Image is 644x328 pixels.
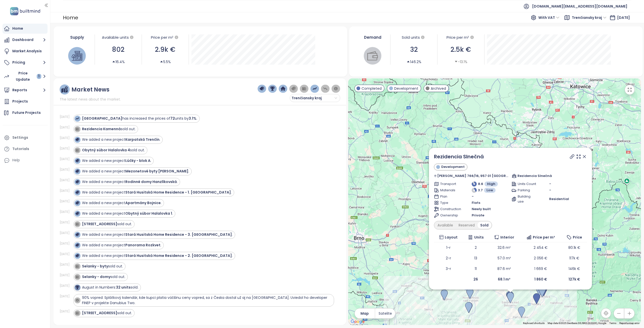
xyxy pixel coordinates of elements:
strong: 3.1% [189,116,196,121]
span: 2 454 € [534,245,548,250]
div: [DATE] [60,262,72,267]
strong: Selanky - byty [82,264,108,269]
a: Terms (opens in new tab) [609,322,616,324]
span: Price per m² [533,235,555,240]
span: Archived [431,86,446,91]
div: We added a new project . [82,179,178,184]
div: [DATE] [60,167,72,172]
span: [DOMAIN_NAME][EMAIL_ADDRESS][DOMAIN_NAME] [532,0,627,12]
div: [DATE] [60,115,72,119]
button: Map [355,308,375,318]
div: sold out. [82,221,132,227]
span: 90% vopred: Splátkový kalendár, kde kupci platia väčšinu ceny vopred, sa z Česka dostal už aj na ... [82,295,327,305]
img: wallet [367,51,378,61]
span: 3.7 [478,188,483,193]
td: 87.6 m² [489,263,520,274]
b: 127k € [568,277,580,282]
img: information-circle.png [334,86,338,91]
span: caret-up [407,60,410,63]
div: sold out. [82,264,123,269]
div: [DATE] [60,241,72,246]
img: Google [349,318,366,325]
img: icon [75,264,79,268]
span: [PERSON_NAME] 766/16, 957 01 [GEOGRAPHIC_DATA], [GEOGRAPHIC_DATA] [437,173,509,178]
a: Open this area in Google Maps (opens a new window) [349,318,366,325]
img: icon [75,254,79,257]
div: [DATE] [60,294,72,299]
img: icon [75,148,79,152]
div: [DATE] [60,284,72,288]
img: icon [75,169,79,173]
div: [DATE] [60,136,72,140]
img: icon [75,275,79,278]
div: 32 [393,44,435,55]
img: price-decreases.png [323,86,328,91]
div: Home [12,25,23,32]
span: Newly built [472,207,491,212]
a: Home [3,24,48,34]
span: caret-down [454,60,458,63]
div: We added a new project . [82,169,189,174]
div: 802 [97,44,139,55]
span: Transport [440,181,459,186]
span: Private [472,213,484,218]
span: Trenčiansky kraj [572,14,607,21]
div: Available units [97,34,139,40]
div: [DATE] [60,199,72,204]
span: Map [360,311,369,316]
div: Reserved [456,222,477,229]
b: 1 860 € [534,277,547,282]
div: We added a new project . [82,232,233,237]
button: Keyboard shortcuts [523,321,545,325]
strong: [GEOGRAPHIC_DATA] [82,116,122,121]
span: 8.6 [478,181,483,186]
img: trophy-dark-blue.png [270,86,275,91]
img: icon [75,243,79,247]
span: 80.1k € [568,245,580,250]
td: 2-r [434,253,463,263]
span: Units Count [517,181,536,186]
a: Tutorials [3,144,48,154]
div: Available [435,222,456,229]
span: caret-up [112,60,115,63]
a: Report a map error [619,322,639,324]
div: We added a new project . [82,137,160,142]
div: [DATE] [60,273,72,277]
img: icon [75,159,79,162]
span: With VAT [538,14,559,21]
div: We added a new project . [82,211,173,216]
div: Help [12,157,20,163]
span: Construction [440,207,459,212]
img: ruler [61,86,68,93]
strong: Obytný súbor Halalovka 1 [125,211,172,216]
div: [DATE] [60,309,72,314]
img: icon [75,222,79,226]
span: Development [441,164,464,169]
div: [DATE] [60,146,72,151]
strong: Stará Husitská Home Residence - 1. [GEOGRAPHIC_DATA] [125,190,231,195]
span: Type [440,200,459,205]
span: Rezidencia Slnečná [517,173,552,178]
div: Help [3,155,48,165]
div: [DATE] [60,157,72,161]
img: icon [75,138,79,141]
div: [DATE] [60,125,72,130]
img: logo [9,6,42,16]
strong: Obytný súbor Halalovka 4 [82,148,130,153]
div: We added a new project . [82,243,161,248]
button: Dashboard [3,35,48,45]
span: Satelite [379,311,392,316]
strong: [STREET_ADDRESS] [82,310,117,315]
span: 117k € [569,256,579,261]
div: sold out. [82,148,145,153]
span: [DATE] [617,15,630,20]
div: We added a new project . [82,253,233,258]
div: Sold [477,222,491,229]
img: price-tag-dark-blue.png [260,86,264,91]
span: - [549,188,551,193]
img: price-tag-grey.png [291,86,296,91]
div: Home [63,13,78,22]
a: Settings [3,133,48,143]
div: We added a new project . [82,200,162,206]
img: icon [75,212,79,215]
